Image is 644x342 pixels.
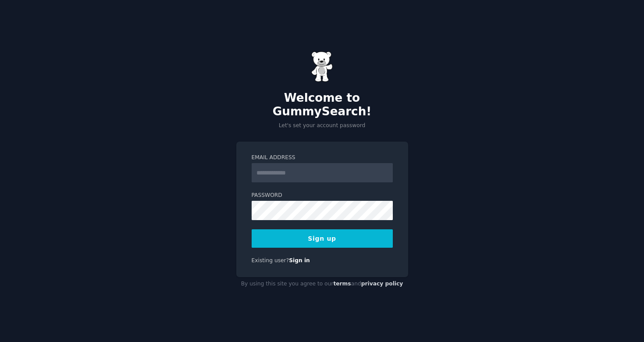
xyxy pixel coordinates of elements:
label: Password [252,192,393,199]
span: Existing user? [252,257,289,264]
a: terms [333,281,351,287]
a: privacy policy [361,281,403,287]
div: By using this site you agree to our and [236,277,408,291]
img: Gummy Bear [311,51,333,82]
h2: Welcome to GummySearch! [236,91,408,119]
label: Email Address [252,154,393,162]
button: Sign up [252,229,393,248]
a: Sign in [289,257,310,264]
p: Let's set your account password [236,122,408,130]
